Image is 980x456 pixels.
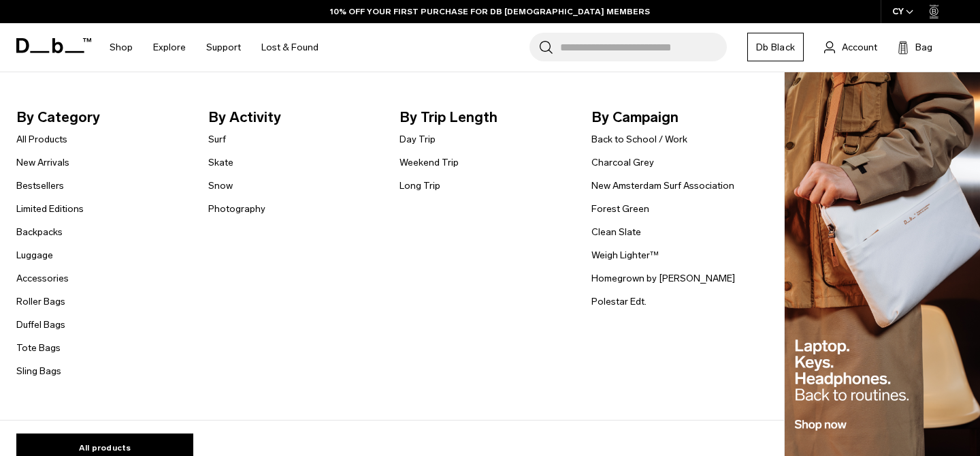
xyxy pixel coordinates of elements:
a: Day Trip [399,132,436,147]
a: Polestar Edt. [591,294,647,309]
span: By Category [16,106,186,128]
a: Surf [208,132,226,147]
a: Skate [208,155,233,170]
a: Weigh Lighter™ [591,248,659,262]
a: All Products [16,132,67,147]
a: Forest Green [591,202,649,216]
a: Shop [110,23,133,72]
a: Limited Editions [16,202,84,216]
a: Clean Slate [591,225,641,239]
a: New Amsterdam Surf Association [591,179,734,193]
nav: Main Navigation [99,23,329,72]
a: 10% OFF YOUR FIRST PURCHASE FOR DB [DEMOGRAPHIC_DATA] MEMBERS [330,5,650,18]
a: Explore [153,23,186,72]
a: Accessories [16,271,69,286]
a: Photography [208,202,265,216]
a: Back to School / Work [591,132,687,147]
a: Support [206,23,241,72]
a: Long Trip [399,179,440,193]
span: By Trip Length [399,106,570,128]
a: Bestsellers [16,179,64,193]
span: By Activity [208,106,378,128]
a: Tote Bags [16,341,61,355]
span: Bag [915,40,932,55]
a: Homegrown by [PERSON_NAME] [591,271,735,286]
a: Snow [208,179,233,193]
a: Account [824,39,877,55]
a: Db Black [747,33,804,61]
a: Lost & Found [261,23,318,72]
a: New Arrivals [16,155,69,170]
a: Charcoal Grey [591,155,654,170]
a: Roller Bags [16,294,65,309]
button: Bag [898,39,932,55]
a: Luggage [16,248,53,262]
span: By Campaign [591,106,762,128]
a: Duffel Bags [16,318,65,332]
span: Account [842,40,877,55]
a: Backpacks [16,225,63,239]
a: Weekend Trip [399,155,459,170]
a: Sling Bags [16,364,61,378]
